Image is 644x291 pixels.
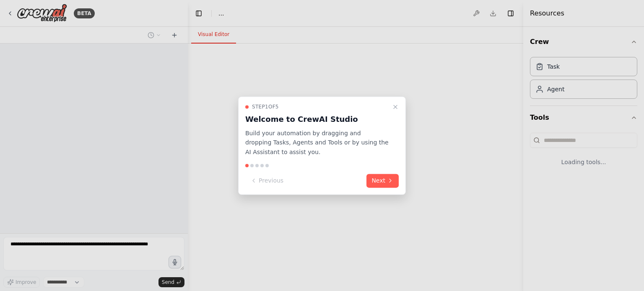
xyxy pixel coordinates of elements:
h3: Welcome to CrewAI Studio [245,113,389,125]
span: Step 1 of 5 [252,103,279,110]
button: Hide left sidebar [193,8,205,19]
button: Next [366,174,399,188]
button: Close walkthrough [390,102,400,112]
p: Build your automation by dragging and dropping Tasks, Agents and Tools or by using the AI Assista... [245,129,389,157]
button: Previous [245,174,288,188]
